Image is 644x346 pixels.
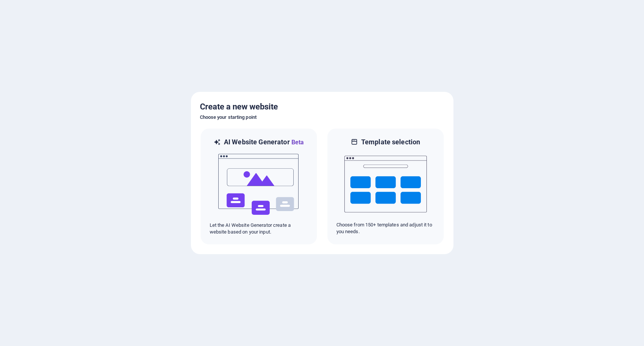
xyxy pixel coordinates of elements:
h5: Create a new website [200,101,444,113]
span: Beta [290,139,304,146]
img: ai [218,147,300,222]
h6: Template selection [361,138,420,147]
p: Let the AI Website Generator create a website based on your input. [210,222,308,235]
h6: Choose your starting point [200,113,444,122]
p: Choose from 150+ templates and adjust it to you needs. [336,222,435,235]
h6: AI Website Generator [224,138,304,147]
div: Template selectionChoose from 150+ templates and adjust it to you needs. [327,128,444,245]
div: AI Website GeneratorBetaaiLet the AI Website Generator create a website based on your input. [200,128,318,245]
